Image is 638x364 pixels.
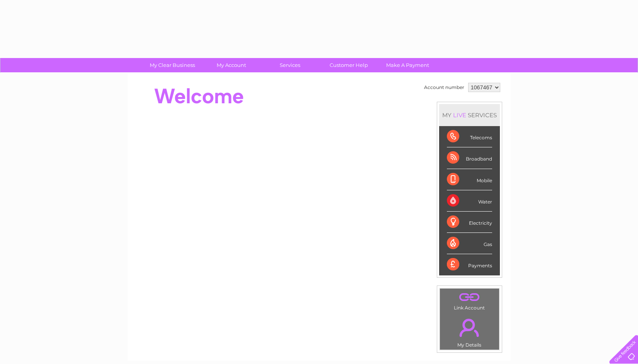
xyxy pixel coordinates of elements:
td: Account number [422,81,466,94]
a: . [442,314,497,341]
a: . [442,291,497,304]
div: Telecoms [447,126,492,147]
div: Payments [447,254,492,275]
div: Mobile [447,169,492,190]
div: LIVE [452,111,468,119]
td: Link Account [440,288,499,313]
a: My Account [199,58,263,72]
div: Gas [447,233,492,254]
a: My Clear Business [140,58,204,72]
div: MY SERVICES [439,104,500,126]
div: Broadband [447,147,492,169]
a: Customer Help [317,58,381,72]
div: Electricity [447,212,492,233]
a: Make A Payment [376,58,440,72]
a: Services [258,58,322,72]
td: My Details [440,312,499,350]
div: Water [447,190,492,212]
